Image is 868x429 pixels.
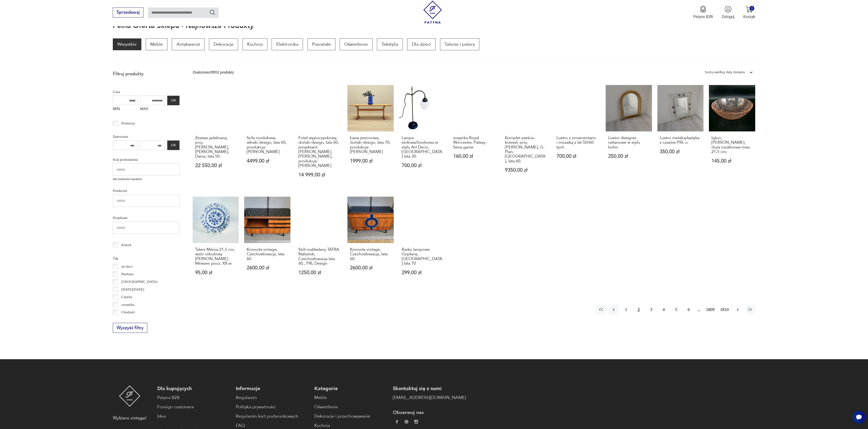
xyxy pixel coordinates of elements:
[307,38,335,50] a: Pozostałe
[195,163,236,168] p: 22 550,00 zł
[247,247,288,261] h3: Komoda vintage, Czechosłowacja, lata 60.
[660,149,701,154] p: 350,00 zł
[272,38,303,50] a: Elektronika
[440,38,479,50] p: Talerze i patery
[314,394,387,401] a: Meble
[167,96,180,105] button: OK
[244,197,290,286] a: Komoda vintage, Czechosłowacja, lata 60.Komoda vintage, Czechosłowacja, lata 60.2600,00 zł
[113,323,147,333] button: Wyczyść filtry
[722,6,734,19] button: Zaloguj
[113,157,180,163] p: Kraj pochodzenia
[236,394,309,401] a: Regulamin
[298,270,340,275] p: 1250,00 zł
[340,38,372,50] a: Oświetlenie
[608,154,649,159] p: 250,00 zł
[113,215,180,221] p: Projektant
[195,270,236,275] p: 95,00 zł
[393,385,466,392] p: Skontaktuj się z nami
[502,85,549,188] a: Komplet sześciu krzeseł, proj. I. Kofod-Larsen, G-Plan, Wielka Brytania, lata 60.Komplet sześciu ...
[711,159,753,163] p: 145,00 zł
[121,263,133,269] p: art deco
[608,136,649,150] h3: Lustro designer rattanowe w stylu boho
[393,394,466,401] a: [EMAIL_ADDRESS][DOMAIN_NAME]
[453,154,494,159] p: 160,00 zł
[167,140,180,150] button: OK
[743,14,755,19] p: Koszyk
[659,305,669,314] button: 4
[660,136,701,145] h3: Lustro metaloplastyka z czasów PRL-u
[113,89,180,95] p: Cena
[298,173,340,177] p: 14 999,00 zł
[405,420,408,424] img: 37d27d81a828e637adc9f9cb2e3d3a8a.webp
[347,197,394,286] a: Komoda vintage, Czechosłowacja, lata 60.Komoda vintage, Czechosłowacja, lata 60.2600,00 zł
[247,136,288,154] h3: Sofa modułowa, włoski design, lata 60, produkcja: [PERSON_NAME]
[393,409,466,416] p: Obserwuj nas
[298,136,340,168] h3: Fotel wypoczynkowy, duński design, lata 60, projektant: [PERSON_NAME]. [PERSON_NAME], produkcja: ...
[505,168,546,173] p: 9350,00 zł
[296,85,342,188] a: Fotel wypoczynkowy, duński design, lata 60, projektant: Hans. J. Wegner, produkcja: GetamaFotel w...
[195,136,236,159] h3: Zestaw jadalniany, proj. [PERSON_NAME], [PERSON_NAME], Dania, lata 50.
[314,422,387,429] a: Kuchnia
[657,85,704,188] a: Lustro metaloplastyka z czasów PRL-uLustro metaloplastyka z czasów PRL-u350,00 zł
[453,136,494,150] h3: sosjerka Royal Worcester, Palissy - Seria game
[113,188,180,194] p: Producent
[121,120,135,126] p: Promocja
[705,69,745,75] div: Sortuj według daty dodania
[399,85,445,188] a: Lampa stołowa/biurkowa w stylu Art Deco, Niemcy lata 30.Lampa stołowa/biurkowa w stylu Art Deco, ...
[121,309,135,315] p: Chodzież
[750,6,754,11] div: 0
[377,38,403,50] a: Tekstylia
[157,404,230,410] a: Foreign customers
[402,163,443,168] p: 700,00 zł
[121,294,132,300] p: Cepelia
[172,38,204,50] a: Antykwariat
[700,6,707,13] img: Ikona medalu
[314,404,387,410] a: Oświetlenie
[243,38,267,50] a: Kuchnia
[671,305,681,314] button: 5
[399,197,445,286] a: Radio lampowe Goplana, Polska lata 70Radio lampowe Goplana, [GEOGRAPHIC_DATA] lata 70299,00 zł
[113,105,138,114] label: MIN
[853,411,865,424] iframe: Smartsupp widget button
[395,420,399,424] img: da9060093f698e4c3cedc1453eec5031.webp
[113,71,180,77] p: Filtruj produkty
[298,247,340,266] h3: Stół rozkładany TATRA Nabytok, Czechosłowacja lata 60., PRL Design
[121,317,134,323] p: Ćmielów
[193,85,239,188] a: Zestaw jadalniany, proj. H. Olsen, Frem Røjle, Dania, lata 50.Zestaw jadalniany, proj. [PERSON_NA...
[121,242,131,248] p: Klasyk
[157,413,230,420] a: Idea
[402,136,443,159] h3: Lampa stołowa/biurkowa w stylu Art Deco, [GEOGRAPHIC_DATA] lata 30.
[606,85,652,188] a: Lustro designer rattanowe w stylu bohoLustro designer rattanowe w stylu boho250,00 zł
[193,197,239,286] a: Talerz Miśnia 21,5 cm, wzór cebulowy Ernst Teichert Meissen pocz. XX wTalerz Miśnia 21,5 cm, wzór...
[693,14,713,19] p: Patyna B2B
[140,105,165,114] label: MAX
[743,6,755,19] button: 0Koszyk
[722,14,734,19] p: Zaloguj
[350,159,391,163] p: 1999,00 zł
[247,266,288,270] p: 2600,00 zł
[296,197,342,286] a: Stół rozkładany TATRA Nabytok, Czechosłowacja lata 60., PRL DesignStół rozkładany TATRA Nabytok, ...
[725,6,732,13] img: Ikonka użytkownika
[146,38,167,50] p: Meble
[113,177,180,181] p: Nie znaleziono wyników
[407,38,435,50] a: Dla dzieci
[157,394,230,401] a: Patyna B2B
[646,305,656,314] button: 3
[247,159,288,163] p: 4499,00 zł
[113,22,254,30] h1: Pełna oferta sklepu - najnowsze produkty
[209,9,216,16] button: Szukaj
[236,385,309,392] p: Informacje
[350,247,391,261] h3: Komoda vintage, Czechosłowacja, lata 60.
[209,38,238,50] p: Dekoracje
[119,385,140,407] img: Patyna - sklep z meblami i dekoracjami vintage
[244,85,290,188] a: Sofa modułowa, włoski design, lata 60, produkcja: WłochySofa modułowa, włoski design, lata 60, pr...
[402,247,443,266] h3: Radio lampowe Goplana, [GEOGRAPHIC_DATA] lata 70
[634,305,644,314] button: 2
[350,136,391,154] h3: Ława jesionowa, duński design, lata 70, produkcja: [PERSON_NAME]
[684,305,693,314] button: 6
[236,413,309,420] a: Regulamin kart podarunkowych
